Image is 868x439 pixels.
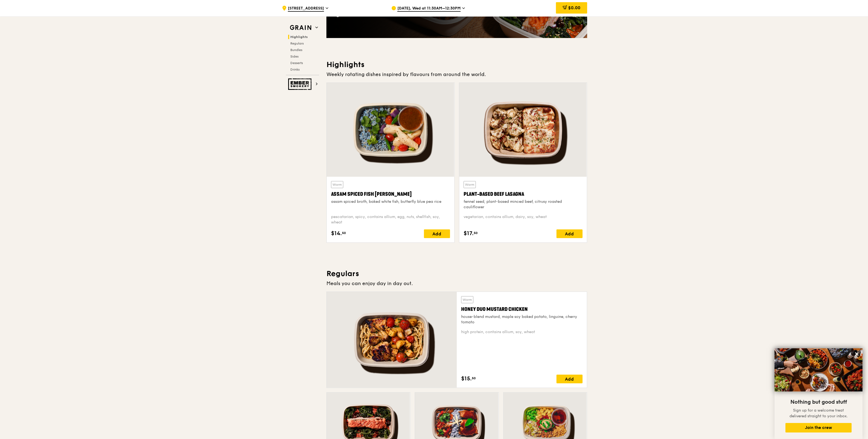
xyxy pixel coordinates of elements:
span: [DATE], Wed at 11:30AM–12:30PM [397,6,461,12]
span: Nothing but good stuff [790,399,847,405]
div: high protein, contains allium, soy, wheat [461,329,583,335]
div: Weekly rotating dishes inspired by flavours from around the world. [326,71,587,78]
span: $14. [331,229,342,238]
div: Warm [331,181,343,188]
span: $15. [461,375,472,383]
div: house-blend mustard, maple soy baked potato, linguine, cherry tomato [461,314,583,325]
span: 50 [342,231,346,235]
div: Add [556,375,583,383]
span: Sign up for a welcome treat delivered straight to your inbox. [790,408,848,418]
div: Add [556,229,583,238]
div: Meals you can enjoy day in day out. [326,280,587,287]
button: Close [853,350,861,358]
span: Regulars [290,42,304,45]
span: Highlights [290,35,308,39]
span: $0.00 [568,5,580,10]
div: Warm [464,181,476,188]
img: Grain web logo [288,23,313,33]
span: Desserts [290,61,303,65]
span: 50 [474,231,478,235]
span: $17. [464,229,474,238]
span: Drinks [290,68,300,71]
img: DSC07876-Edit02-Large.jpeg [775,348,863,391]
span: [STREET_ADDRESS] [288,6,324,12]
div: vegetarian, contains allium, dairy, soy, wheat [464,214,583,225]
button: Join the crew [785,423,852,432]
div: assam spiced broth, baked white fish, butterfly blue pea rice [331,199,450,204]
h3: Regulars [326,269,587,279]
h3: Highlights [326,60,587,70]
span: Sides [290,55,298,58]
div: Assam Spiced Fish [PERSON_NAME] [331,190,450,198]
span: Bundles [290,48,302,52]
div: fennel seed, plant-based minced beef, citrusy roasted cauliflower [464,199,583,210]
span: 50 [472,376,476,380]
div: Plant-Based Beef Lasagna [464,190,583,198]
div: pescatarian, spicy, contains allium, egg, nuts, shellfish, soy, wheat [331,214,450,225]
div: Warm [461,296,473,303]
img: Ember Smokery web logo [288,78,313,90]
div: Add [424,229,450,238]
div: Honey Duo Mustard Chicken [461,305,583,313]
